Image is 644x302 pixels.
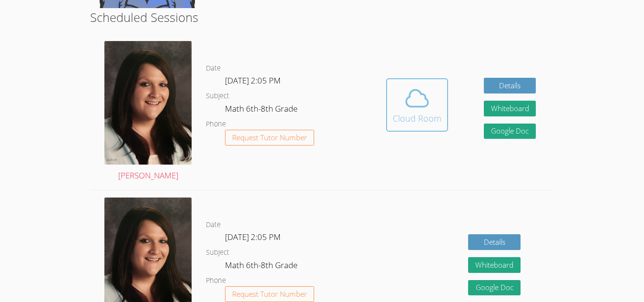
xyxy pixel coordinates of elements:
[468,234,521,250] a: Details
[468,257,521,273] button: Whiteboard
[225,102,299,118] dd: Math 6th-8th Grade
[468,280,521,296] a: Google Doc
[393,112,441,125] div: Cloud Room
[206,90,229,102] dt: Subject
[225,75,281,86] span: [DATE] 2:05 PM
[232,134,307,141] span: Request Tutor Number
[206,62,221,74] dt: Date
[232,291,307,298] span: Request Tutor Number
[104,41,192,183] a: [PERSON_NAME]
[225,259,299,275] dd: Math 6th-8th Grade
[104,41,192,165] img: avatar.png
[225,231,281,242] span: [DATE] 2:05 PM
[206,275,226,287] dt: Phone
[90,8,554,26] h2: Scheduled Sessions
[225,286,314,302] button: Request Tutor Number
[484,124,536,139] a: Google Doc
[206,118,226,130] dt: Phone
[206,219,221,231] dt: Date
[225,130,314,146] button: Request Tutor Number
[484,78,536,94] a: Details
[484,101,536,116] button: Whiteboard
[206,247,229,259] dt: Subject
[386,78,448,132] button: Cloud Room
